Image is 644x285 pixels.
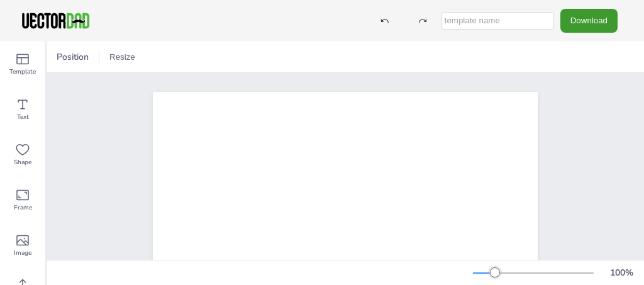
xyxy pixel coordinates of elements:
[14,157,31,167] span: Shape
[104,47,140,67] button: Resize
[17,112,29,122] span: Text
[54,51,91,63] span: Position
[9,67,36,77] span: Template
[606,267,636,279] div: 100 %
[560,9,618,32] button: Download
[20,11,91,30] img: VectorDad-1.png
[441,12,554,30] input: template name
[14,203,32,213] span: Frame
[14,248,31,258] span: Image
